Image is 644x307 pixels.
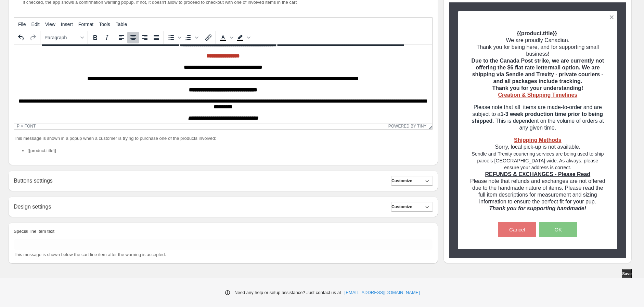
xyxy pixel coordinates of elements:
[18,22,26,27] span: File
[78,22,93,27] span: Format
[15,32,27,43] button: Undo
[89,32,101,43] button: Bold
[391,178,412,184] span: Customize
[426,123,432,129] div: Resize
[471,58,604,84] span: Due to the Canada Post strike, we are currently not offering the $6 flat rate lettermail option. ...
[31,22,40,27] span: Edit
[203,32,214,43] button: Insert/edit link
[391,176,433,186] button: Customize
[42,32,86,43] button: Formats
[14,44,432,123] iframe: Rich Text Area
[14,203,51,210] h2: Design settings
[14,135,433,142] p: This message is shown in a popup when a customer is trying to purchase one of the products involved:
[116,22,127,27] span: Table
[470,178,605,204] span: Please note that refunds and exchanges are not offered due to the handmade nature of items. Pleas...
[539,222,577,237] button: OK
[151,32,162,43] button: Justify
[388,124,427,129] a: Powered by Tiny
[27,32,39,43] button: Redo
[14,177,53,184] h2: Buttons settings
[27,147,433,154] li: {{product.title}}
[101,32,113,43] button: Italic
[472,104,604,131] span: Please note that all items are made-to-order and are subject to a . This is dependent on the volu...
[472,151,604,170] span: Sendle and Trexity couriering services are being used to ship parcels [GEOGRAPHIC_DATA] wide. As ...
[182,32,199,43] div: Numbered list
[485,171,590,177] strong: REFUNDS & EXCHANGES - Please Read
[495,144,581,150] span: Sorry, local pick-up is not available.
[25,124,36,129] div: font
[391,204,412,210] span: Customize
[477,44,599,57] span: Thank you for being here, and for supporting small business!
[517,30,557,36] strong: {{product.title}}
[61,22,73,27] span: Insert
[622,269,632,279] button: Save
[165,32,182,43] div: Bullet list
[17,124,20,129] div: p
[492,85,583,91] span: Thank you for your understanding!
[116,32,127,43] button: Align left
[14,229,54,234] span: Special line item text
[217,32,234,43] div: Text color
[345,289,420,296] a: [EMAIL_ADDRESS][DOMAIN_NAME]
[506,37,570,43] span: We are proudly Canadian.
[45,22,55,27] span: View
[234,32,252,43] div: Background color
[622,271,632,277] span: Save
[514,137,562,143] strong: Shipping Methods
[21,124,23,129] div: »
[472,111,603,124] strong: 1-3 week production time prior to being shipped
[139,32,151,43] button: Align right
[489,205,587,211] strong: Thank you for supporting handmade!
[14,252,166,257] span: This message is shown below the cart line item after the warning is accepted.
[127,32,139,43] button: Align center
[44,35,78,40] span: Paragraph
[498,222,536,237] button: Cancel
[498,92,577,98] strong: Creation & Shipping Timelines
[391,202,433,212] button: Customize
[99,22,110,27] span: Tools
